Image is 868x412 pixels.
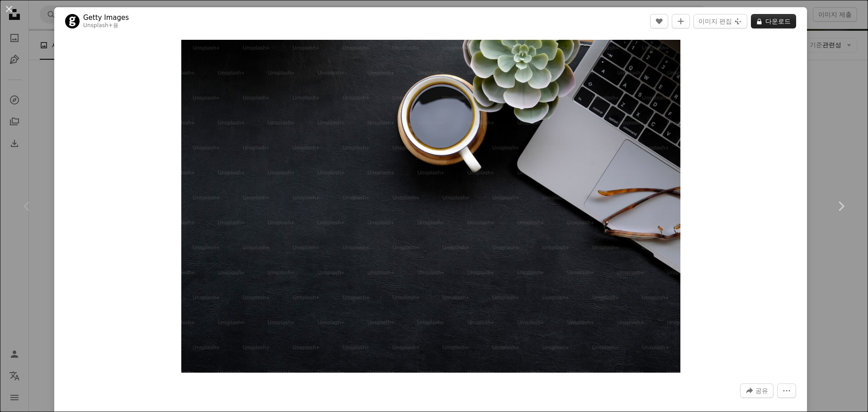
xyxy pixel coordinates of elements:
button: 이 이미지 공유 [740,384,774,398]
a: 다음 [814,163,868,250]
button: 컬렉션에 추가 [672,14,690,28]
img: Getty Images의 프로필로 이동 [65,14,80,28]
span: 공유 [755,384,768,398]
a: Unsplash+ [83,22,113,28]
button: 이 이미지 확대 [181,40,680,373]
button: 더 많은 작업 [777,384,796,398]
button: 다운로드 [751,14,796,28]
button: 좋아요 [650,14,668,28]
div: 용 [83,22,129,29]
a: Getty Images [83,13,129,22]
img: 어두운 사무실 가죽 작업 공간 책상 및 용품. 작업 공간 및 복사 공간 [181,40,680,373]
button: 이미지 편집 [693,14,747,28]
